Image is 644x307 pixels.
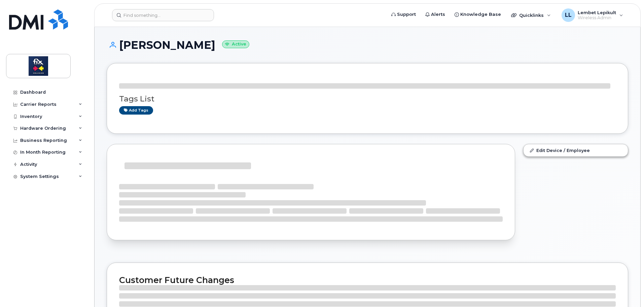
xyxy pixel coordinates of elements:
h2: Customer Future Changes [119,275,616,285]
a: Edit Device / Employee [524,144,628,156]
h3: Tags List [119,95,616,103]
small: Active [222,40,249,48]
h1: [PERSON_NAME] [107,39,628,51]
a: Add tags [119,106,153,115]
